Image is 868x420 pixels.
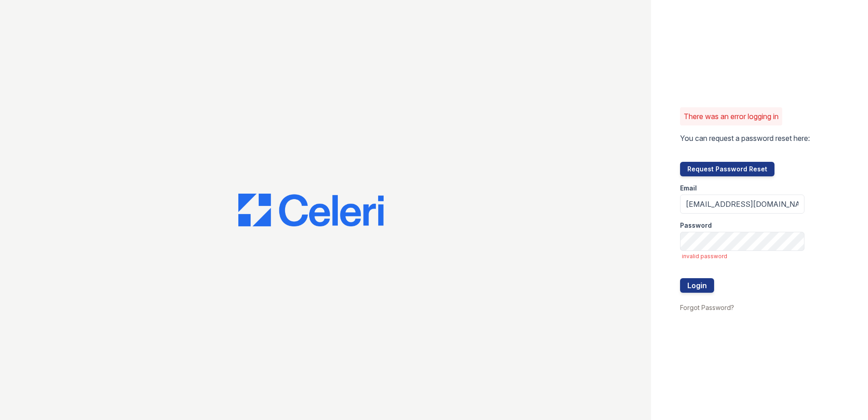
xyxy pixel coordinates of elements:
[680,133,810,144] p: You can request a password reset here:
[680,184,697,193] label: Email
[682,253,804,260] span: invalid password
[680,221,712,230] label: Password
[680,278,714,293] button: Login
[238,194,384,226] img: CE_Logo_Blue-a8612792a0a2168367f1c8372b55b34899dd931a85d93a1a3d3e32e68fde9ad4.png
[684,111,779,122] p: There was an error logging in
[680,162,774,176] button: Request Password Reset
[680,304,734,311] a: Forgot Password?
